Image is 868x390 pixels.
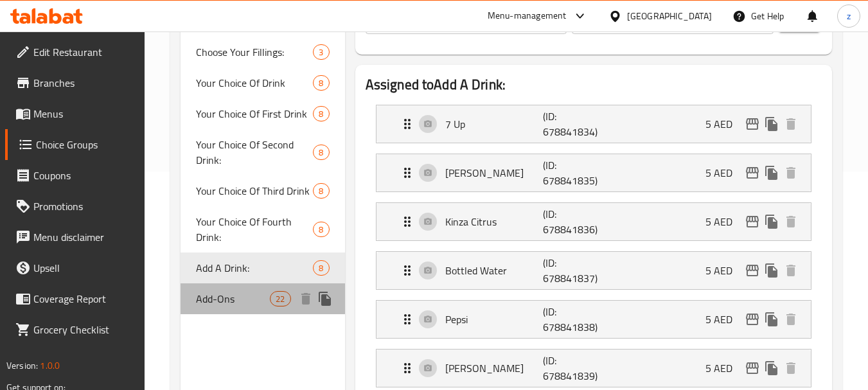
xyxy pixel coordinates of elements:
[445,214,544,229] p: Kinza Citrus
[33,44,135,60] span: Edit Restaurant
[196,183,313,199] span: Your Choice Of Third Drink
[181,206,344,253] div: Your Choice Of Fourth Drink:8
[196,106,313,121] span: Your Choice Of First Drink
[314,77,328,89] span: 8
[181,98,344,129] div: Your Choice Of First Drink8
[445,165,544,181] p: [PERSON_NAME]
[705,116,743,132] p: 5 AED
[366,295,822,344] li: Expand
[543,109,608,139] p: (ID: 678841834)
[743,310,762,329] button: edit
[296,289,315,308] button: delete
[314,46,328,58] span: 3
[5,37,145,67] a: Edit Restaurant
[376,301,811,338] div: Expand
[543,353,608,384] p: (ID: 678841839)
[781,114,801,134] button: delete
[196,291,270,306] span: Add-Ons
[6,357,38,374] span: Version:
[33,260,135,276] span: Upsell
[376,203,811,240] div: Expand
[314,146,328,159] span: 8
[196,137,313,168] span: Your Choice Of Second Drink:
[366,75,822,94] h2: Assigned to Add A Drink:
[366,197,822,246] li: Expand
[270,293,290,305] span: 22
[313,145,329,160] div: Choices
[705,312,743,327] p: 5 AED
[181,175,344,206] div: Your Choice Of Third Drink8
[627,9,712,23] div: [GEOGRAPHIC_DATA]
[762,359,781,378] button: duplicate
[543,255,608,286] p: (ID: 678841837)
[743,163,762,182] button: edit
[196,44,313,60] span: Choose Your Fillings:
[376,252,811,289] div: Expand
[5,67,145,98] a: Branches
[781,163,801,182] button: delete
[33,75,135,91] span: Branches
[847,9,851,23] span: z
[33,229,135,245] span: Menu disclaimer
[40,357,60,374] span: 1.0.0
[743,114,762,134] button: edit
[314,185,328,197] span: 8
[5,253,145,283] a: Upsell
[743,212,762,231] button: edit
[543,206,608,237] p: (ID: 678841836)
[33,291,135,306] span: Coverage Report
[781,359,801,378] button: delete
[781,310,801,329] button: delete
[5,191,145,222] a: Promotions
[5,98,145,129] a: Menus
[543,304,608,335] p: (ID: 678841838)
[314,262,328,274] span: 8
[33,106,135,121] span: Menus
[705,263,743,278] p: 5 AED
[366,100,822,148] li: Expand
[315,289,335,308] button: duplicate
[313,222,329,237] div: Choices
[181,129,344,175] div: Your Choice Of Second Drink:8
[781,261,801,280] button: delete
[313,106,329,121] div: Choices
[313,183,329,199] div: Choices
[181,67,344,98] div: Your Choice Of Drink8
[445,263,544,278] p: Bottled Water
[181,37,344,67] div: Choose Your Fillings:3
[270,291,290,306] div: Choices
[762,310,781,329] button: duplicate
[376,105,811,143] div: Expand
[705,360,743,376] p: 5 AED
[5,129,145,160] a: Choice Groups
[314,224,328,236] span: 8
[5,160,145,191] a: Coupons
[743,261,762,280] button: edit
[181,253,344,283] div: Add A Drink:8
[445,312,544,327] p: Pepsi
[762,163,781,182] button: duplicate
[705,165,743,181] p: 5 AED
[488,8,567,24] div: Menu-management
[196,75,313,91] span: Your Choice Of Drink
[181,283,344,314] div: Add-Ons22deleteduplicate
[445,360,544,376] p: [PERSON_NAME]
[33,322,135,337] span: Grocery Checklist
[445,116,544,132] p: 7 Up
[36,137,135,152] span: Choice Groups
[543,157,608,188] p: (ID: 678841835)
[5,314,145,345] a: Grocery Checklist
[762,114,781,134] button: duplicate
[5,222,145,253] a: Menu disclaimer
[743,359,762,378] button: edit
[705,214,743,229] p: 5 AED
[762,212,781,231] button: duplicate
[366,148,822,197] li: Expand
[313,260,329,276] div: Choices
[314,108,328,120] span: 8
[33,199,135,214] span: Promotions
[196,260,313,276] span: Add A Drink:
[313,75,329,91] div: Choices
[366,246,822,295] li: Expand
[313,44,329,60] div: Choices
